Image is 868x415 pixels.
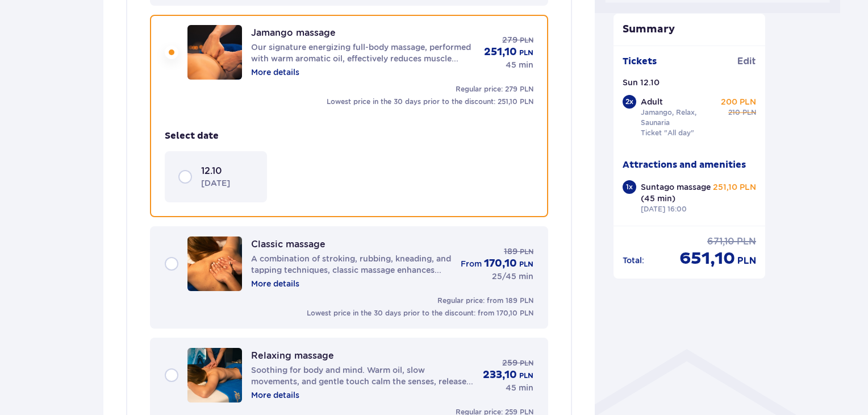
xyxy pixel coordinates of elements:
img: 68e4cb3da99e5834451851.jpg [187,236,242,291]
p: A combination of stroking, rubbing, kneading, and tapping techniques, classic massage enhances bl... [251,253,452,276]
p: More details [251,278,299,289]
p: 12.10 [201,165,222,177]
p: Suntago massage (45 min) [641,181,711,204]
p: Select date [165,130,219,142]
span: 210 [728,107,740,118]
p: Regular price: 279 PLN [456,84,533,94]
span: PLN [737,235,756,248]
p: More details [251,389,299,401]
p: 251,10 [484,45,517,59]
p: 233,10 [483,368,517,382]
div: 1 x [623,180,636,194]
p: 25/45 min [492,271,533,282]
p: PLN [519,371,533,381]
span: 651,10 [679,248,735,269]
p: Total : [623,255,644,266]
p: PLN [519,48,533,58]
p: Soothing for body and mind. Warm oil, slow movements, and gentle touch calm the senses, release t... [251,364,474,387]
p: Ticket "All day" [641,128,694,138]
p: Regular price: from 189 PLN [437,296,533,306]
img: 68e4cb3cb8556736806826.jpg [187,25,242,80]
p: 259 [502,357,518,368]
p: 189 [504,246,518,257]
p: [DATE] 16:00 [641,204,687,214]
p: Classic massage [251,239,325,250]
p: Relaxing massage [251,350,334,361]
span: PLN [737,255,756,267]
p: Jamango, Relax, Saunaria [641,107,719,128]
p: [DATE] [201,177,230,189]
span: PLN [520,35,533,45]
div: 2 x [623,95,636,109]
p: 45 min [506,382,533,393]
p: More details [251,67,299,78]
p: Tickets [623,55,657,68]
span: Edit [737,55,756,68]
span: PLN [520,247,533,257]
p: Attractions and amenities [623,159,746,171]
p: 45 min [506,59,533,70]
p: 170,10 [484,257,517,271]
span: 671,10 [707,235,735,248]
p: Sun 12.10 [623,77,660,88]
p: 279 [502,34,518,45]
p: 251,10 PLN [713,181,756,193]
p: 200 PLN [721,96,756,107]
p: from [461,258,482,269]
p: Lowest price in the 30 days prior to the discount: 251,10 PLN [327,97,533,107]
p: Adult [641,96,663,107]
p: Summary [614,23,766,36]
p: Our signature energizing full-body massage, performed with warm aromatic oil, effectively reduces... [251,42,475,64]
span: PLN [742,107,756,118]
p: PLN [519,259,533,269]
img: 68e4d63c0001f507526437.jpg [187,348,242,402]
p: Jamango massage [251,27,336,38]
p: Lowest price in the 30 days prior to the discount: from 170,10 PLN [307,308,533,318]
span: PLN [520,358,533,368]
